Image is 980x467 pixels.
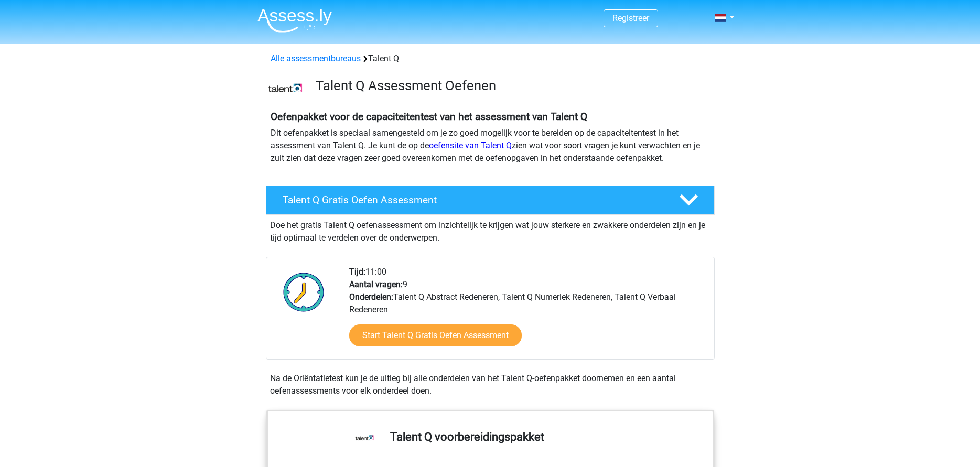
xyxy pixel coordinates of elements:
[283,194,662,206] h4: Talent Q Gratis Oefen Assessment
[271,53,361,63] a: Alle assessmentbureaus
[316,78,706,94] h3: Talent Q Assessment Oefenen
[349,324,522,346] a: Start Talent Q Gratis Oefen Assessment
[341,266,714,359] div: 11:00 9 Talent Q Abstract Redeneren, Talent Q Numeriek Redeneren, Talent Q Verbaal Redeneren
[349,279,403,289] b: Aantal vragen:
[266,372,715,397] div: Na de Oriëntatietest kun je de uitleg bij alle onderdelen van het Talent Q-oefenpakket doornemen ...
[429,140,512,150] a: oefensite van Talent Q
[277,266,330,318] img: Klok
[266,215,715,244] div: Doe het gratis Talent Q oefenassessment om inzichtelijk te krijgen wat jouw sterkere en zwakkere ...
[266,82,304,94] img: Talent Q
[349,267,365,277] b: Tijd:
[271,111,587,123] b: Oefenpakket voor de capaciteitentest van het assessment van Talent Q
[266,52,714,65] div: Talent Q
[262,186,719,215] a: Talent Q Gratis Oefen Assessment
[349,292,393,302] b: Onderdelen:
[257,8,332,33] img: Assessly
[271,127,710,165] p: Dit oefenpakket is speciaal samengesteld om je zo goed mogelijk voor te bereiden op de capaciteit...
[612,13,649,23] a: Registreer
